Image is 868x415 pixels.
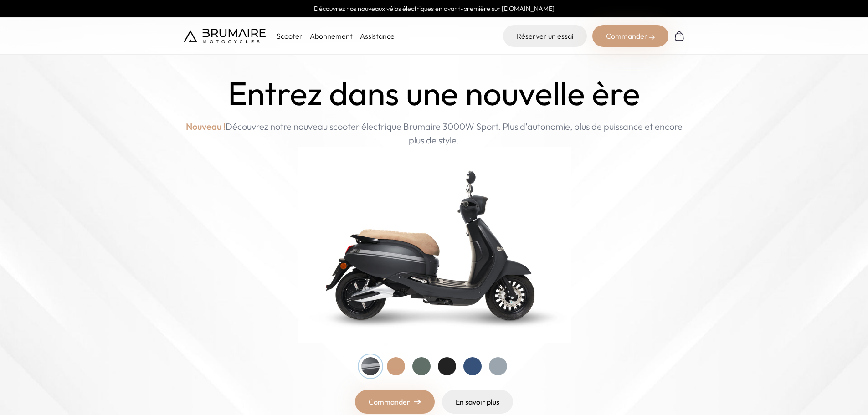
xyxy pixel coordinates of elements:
img: right-arrow-2.png [649,35,655,40]
span: Nouveau ! [186,120,226,133]
a: En savoir plus [442,390,513,414]
p: Scooter [277,31,303,41]
p: Découvrez notre nouveau scooter électrique Brumaire 3000W Sport. Plus d'autonomie, plus de puissa... [184,120,685,147]
a: Réserver un essai [503,25,587,47]
a: Assistance [360,31,395,41]
a: Commander [355,390,435,414]
img: Brumaire Motocycles [184,29,266,43]
a: Abonnement [310,31,353,41]
img: right-arrow.png [414,399,421,405]
img: Panier [674,31,685,41]
div: Commander [592,25,668,47]
h1: Entrez dans une nouvelle ère [228,75,640,113]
